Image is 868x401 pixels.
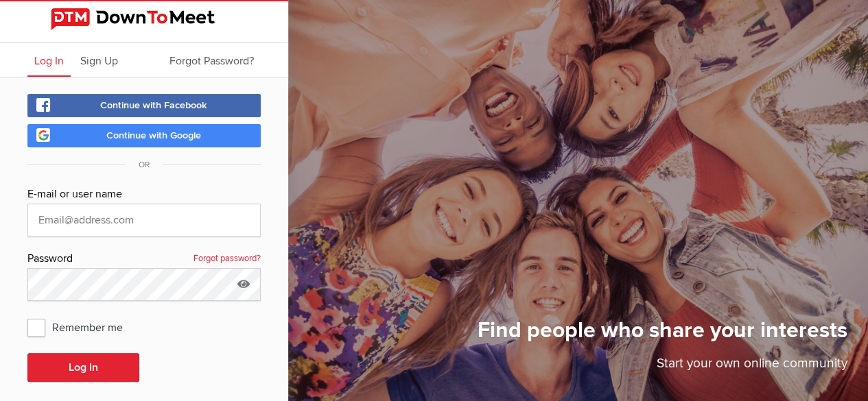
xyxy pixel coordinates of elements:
[80,54,118,68] span: Sign Up
[27,94,261,117] a: Continue with Facebook
[100,99,207,111] span: Continue with Facebook
[27,315,137,339] span: Remember me
[73,42,125,77] a: Sign Up
[27,250,261,268] div: Password
[27,186,261,204] div: E-mail or user name
[27,42,71,77] a: Log In
[51,8,237,30] img: DownToMeet
[34,54,64,68] span: Log In
[478,354,847,380] p: Start your own online community
[193,250,261,268] a: Forgot password?
[27,353,139,382] button: Log In
[478,317,847,354] h1: Find people who share your interests
[125,160,163,170] span: OR
[163,42,261,77] a: Forgot Password?
[106,130,201,141] span: Continue with Google
[169,54,254,68] span: Forgot Password?
[27,124,261,147] a: Continue with Google
[27,204,261,236] input: Email@address.com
